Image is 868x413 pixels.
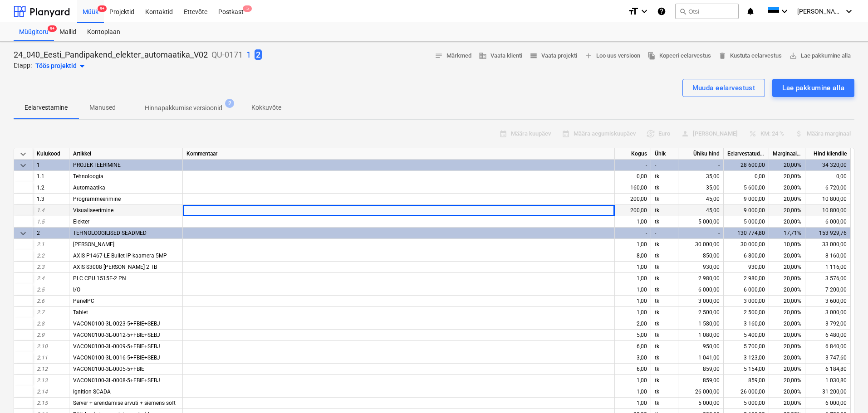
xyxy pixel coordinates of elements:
div: 1 580,00 [678,318,724,330]
div: tk [651,364,678,375]
div: 859,00 [678,364,724,375]
div: 17,71% [769,228,805,239]
div: 35,00 [678,182,724,194]
div: 1.3 [33,194,69,205]
div: - [651,160,678,171]
div: Müügitoru [14,23,54,41]
div: - [615,160,651,171]
span: delete [718,52,726,60]
div: 20,00% [769,341,805,352]
div: 1.2 [33,182,69,194]
span: VACON0100-3L-0012-5+FBIE+SEBJ [73,332,160,338]
div: Hind kliendile [805,148,851,160]
span: 2 [225,99,234,108]
span: AXIS P1467-LE Bullet IP-kaamera 5MP [73,253,167,259]
div: 10 800,00 [805,205,851,216]
div: 20,00% [769,307,805,318]
span: 5 [243,5,252,12]
div: 3 000,00 [678,296,724,307]
div: Muuda eelarvestust [692,82,755,94]
div: 20,00% [769,273,805,284]
div: tk [651,398,678,409]
div: 1 116,00 [805,262,851,273]
a: Mallid [54,23,82,41]
div: tk [651,205,678,216]
div: Ühiku hind [678,148,724,160]
div: 5 400,00 [724,330,769,341]
div: 1.1 [33,171,69,182]
div: 28 600,00 [724,160,769,171]
div: tk [651,239,678,250]
div: tk [651,171,678,182]
span: Programmeerimine [73,196,121,202]
i: format_size [628,6,639,17]
div: tk [651,284,678,296]
i: keyboard_arrow_down [639,6,650,17]
div: 26 000,00 [678,386,724,398]
span: Kopeeri eelarvestus [647,51,711,61]
div: 3 600,00 [805,296,851,307]
div: 5 000,00 [678,398,724,409]
div: 20,00% [769,216,805,228]
span: Visualiseerimine [73,207,113,214]
i: notifications [746,6,755,17]
div: 2,00 [615,318,651,330]
span: 2.4 [37,275,44,282]
p: Kokkuvõte [251,103,281,112]
div: tk [651,273,678,284]
span: 2.3 [37,264,44,270]
div: 2 500,00 [678,307,724,318]
div: - [651,228,678,239]
div: 34 320,00 [805,160,851,171]
div: Kogus [615,148,651,160]
div: 20,00% [769,375,805,386]
div: 930,00 [678,262,724,273]
span: arrow_drop_down [77,61,88,72]
div: 3 747,60 [805,352,851,364]
button: Vaata projekti [526,49,581,63]
span: Ahenda kategooria [18,160,29,171]
div: 6 720,00 [805,182,851,194]
div: 0,00 [615,171,651,182]
span: I/O [73,287,80,293]
div: 20,00% [769,318,805,330]
button: 2 [255,49,262,61]
div: 2 980,00 [678,273,724,284]
div: 6 184,80 [805,364,851,375]
div: 0,00 [724,171,769,182]
div: 1 030,80 [805,375,851,386]
div: 200,00 [615,205,651,216]
span: Loo uus versioon [584,51,640,61]
div: 3,00 [615,352,651,364]
button: Loo uus versioon [581,49,644,63]
span: 9+ [98,5,107,12]
span: 2.9 [37,332,44,338]
div: 20,00% [769,284,805,296]
span: Kilp [73,241,114,248]
a: Kontoplaan [82,23,126,41]
div: 1 080,00 [678,330,724,341]
div: 6 000,00 [805,398,851,409]
div: 20,00% [769,160,805,171]
button: 1 [246,49,251,61]
span: VACON0100-3L-0023-5+FBIE+SEBJ [73,321,160,327]
div: 3 000,00 [805,307,851,318]
span: view_list [530,52,538,60]
div: 20,00% [769,205,805,216]
button: Otsi [675,4,739,19]
div: Artikkel [69,148,183,160]
div: Marginaal, % [769,148,805,160]
div: 1,00 [615,296,651,307]
a: Müügitoru9+ [14,23,54,41]
span: AXIS S3008 MK II 2 TB [73,264,157,270]
span: 2.1 [37,241,44,248]
span: search [679,8,687,15]
div: tk [651,216,678,228]
span: 2.13 [37,377,48,384]
span: Lae pakkumine alla [789,51,851,61]
span: Vaata klienti [479,51,522,61]
div: 20,00% [769,182,805,194]
span: 1.5 [37,219,44,225]
div: Lae pakkumine alla [782,82,844,94]
div: 8,00 [615,250,651,262]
